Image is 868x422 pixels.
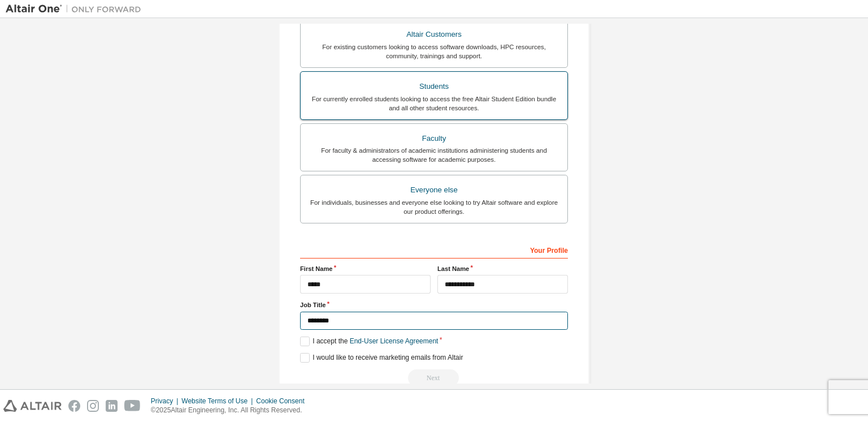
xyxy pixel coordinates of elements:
[300,369,568,386] div: Read and acccept EULA to continue
[307,27,561,42] div: Altair Customers
[300,337,438,346] label: I accept the
[350,337,439,345] a: End-User License Agreement
[3,400,62,412] img: altair_logo.svg
[437,264,568,273] label: Last Name
[151,397,181,406] div: Privacy
[307,42,561,61] div: For existing customers looking to access software downloads, HPC resources, community, trainings ...
[151,406,311,415] p: © 2025 Altair Engineering, Inc. All Rights Reserved.
[300,264,431,273] label: First Name
[106,400,118,412] img: linkedin.svg
[256,397,311,406] div: Cookie Consent
[307,131,561,147] div: Faculty
[124,400,141,412] img: youtube.svg
[307,182,561,198] div: Everyone else
[307,94,561,113] div: For currently enrolled students looking to access the free Altair Student Edition bundle and all ...
[307,198,561,216] div: For individuals, businesses and everyone else looking to try Altair software and explore our prod...
[300,353,463,363] label: I would like to receive marketing emails from Altair
[6,3,147,15] img: Altair One
[300,240,568,259] div: Your Profile
[307,79,561,94] div: Students
[307,146,561,164] div: For faculty & administrators of academic institutions administering students and accessing softwa...
[68,400,80,412] img: facebook.svg
[300,300,568,309] label: Job Title
[181,397,256,406] div: Website Terms of Use
[87,400,99,412] img: instagram.svg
